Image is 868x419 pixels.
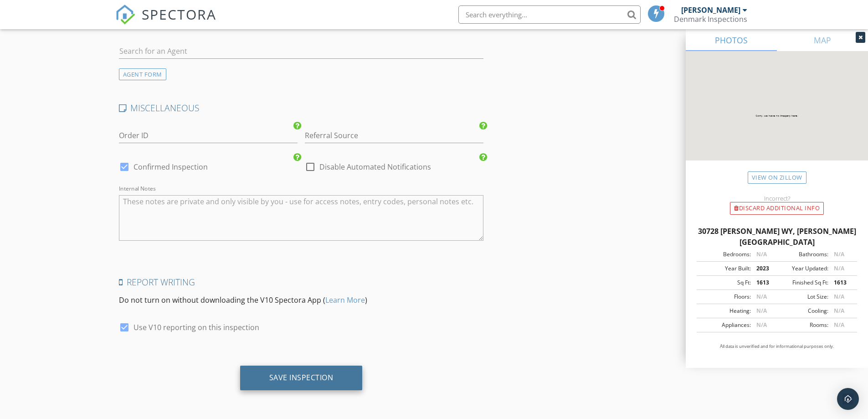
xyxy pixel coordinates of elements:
div: Denmark Inspections [674,15,747,24]
div: 30728 [PERSON_NAME] Wy, [PERSON_NAME][GEOGRAPHIC_DATA] [697,226,857,248]
h4: Report Writing [119,276,484,288]
div: Cooling: [777,307,828,315]
h4: MISCELLANEOUS [119,102,484,114]
span: N/A [834,307,844,315]
div: Appliances: [699,321,751,329]
label: Disable Automated Notifications [319,162,431,171]
div: Lot Size: [777,293,828,301]
span: N/A [756,293,767,300]
input: Referral Source [305,128,483,143]
div: Save Inspection [269,373,334,382]
p: All data is unverified and for informational purposes only. [697,343,857,350]
p: Do not turn on without downloading the V10 Spectora App ( ) [119,295,484,305]
div: Bathrooms: [777,250,828,259]
textarea: Internal Notes [119,195,484,241]
div: Floors: [699,293,751,301]
span: SPECTORA [142,5,216,24]
div: 2023 [751,264,777,273]
span: N/A [756,321,767,329]
input: Search for an Agent [119,44,484,59]
input: Search everything... [458,5,641,24]
div: Sq Ft: [699,279,751,287]
div: 1613 [828,279,854,287]
div: Bedrooms: [699,250,751,259]
div: Finished Sq Ft: [777,279,828,287]
div: Open Intercom Messenger [837,388,859,410]
span: N/A [834,264,844,272]
span: N/A [756,250,767,258]
label: Use V10 reporting on this inspection [134,323,259,332]
span: N/A [756,307,767,315]
a: MAP [777,29,868,51]
div: Year Updated: [777,264,828,273]
div: Incorrect? [686,195,868,202]
div: Discard Additional info [730,202,824,215]
a: SPECTORA [115,12,216,31]
div: 1613 [751,279,777,287]
a: View on Zillow [748,171,806,184]
img: The Best Home Inspection Software - Spectora [115,5,135,25]
div: Rooms: [777,321,828,329]
img: streetview [686,51,868,182]
a: PHOTOS [686,29,777,51]
div: [PERSON_NAME] [681,5,740,15]
div: Year Built: [699,264,751,273]
span: N/A [834,250,844,258]
span: N/A [834,321,844,329]
label: Confirmed Inspection [134,162,208,171]
div: Heating: [699,307,751,315]
div: AGENT FORM [119,68,166,81]
span: N/A [834,293,844,300]
a: Learn More [325,295,365,305]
